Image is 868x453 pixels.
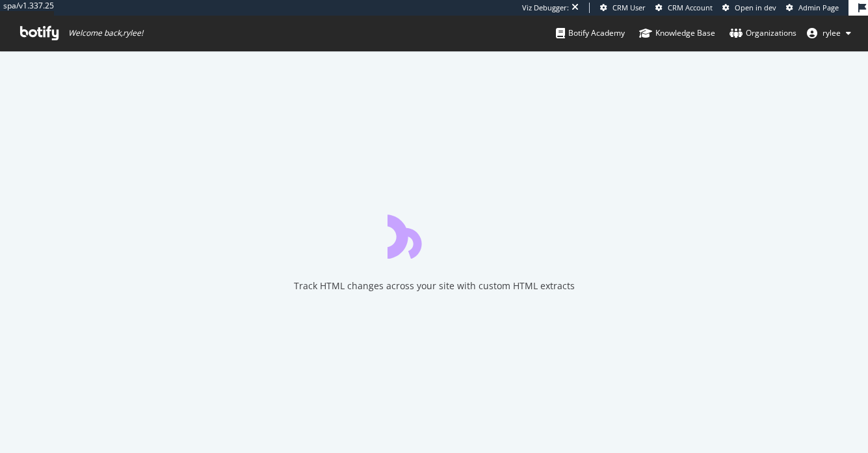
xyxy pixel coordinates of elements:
[522,3,569,13] div: Viz Debugger:
[612,3,646,12] span: CRM User
[798,3,839,12] span: Admin Page
[722,3,776,13] a: Open in dev
[600,3,646,13] a: CRM User
[730,16,796,51] a: Organizations
[556,16,625,51] a: Botify Academy
[796,23,861,44] button: rylee
[822,27,841,38] span: rylee
[639,16,715,51] a: Knowledge Base
[735,3,776,12] span: Open in dev
[294,279,575,292] div: Track HTML changes across your site with custom HTML extracts
[556,27,625,40] div: Botify Academy
[786,3,839,13] a: Admin Page
[388,212,481,259] div: animation
[639,27,715,40] div: Knowledge Base
[68,28,143,38] span: Welcome back, rylee !
[730,27,796,40] div: Organizations
[668,3,713,12] span: CRM Account
[655,3,713,13] a: CRM Account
